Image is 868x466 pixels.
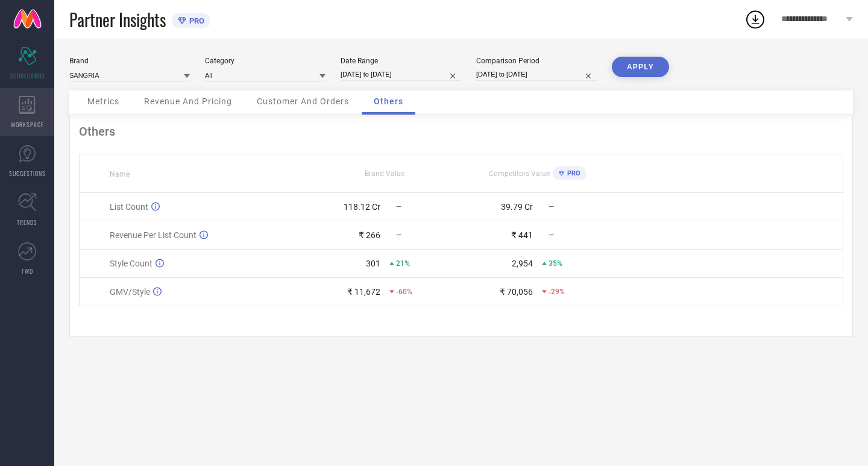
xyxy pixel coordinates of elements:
div: Date Range [341,57,461,65]
span: SCORECARDS [10,71,45,80]
span: — [549,231,554,239]
span: -29% [549,288,565,296]
span: Name [110,170,130,178]
span: -60% [396,288,412,296]
span: Others [374,96,403,106]
input: Select date range [341,68,461,81]
div: ₹ 266 [359,230,380,240]
div: ₹ 11,672 [347,287,380,297]
button: APPLY [612,57,669,77]
span: PRO [564,169,580,177]
span: 35% [549,259,562,268]
span: TRENDS [17,218,37,227]
div: Others [79,124,843,139]
span: — [396,203,401,211]
span: Brand Value [365,169,404,178]
span: Metrics [87,96,119,106]
span: PRO [186,16,204,25]
input: Select comparison period [476,68,597,81]
div: Comparison Period [476,57,597,65]
span: 21% [396,259,410,268]
div: 118.12 Cr [344,202,380,212]
div: Category [205,57,325,65]
div: ₹ 70,056 [500,287,533,297]
span: GMV/Style [110,287,150,297]
div: ₹ 441 [511,230,533,240]
span: Style Count [110,259,153,268]
span: — [396,231,401,239]
div: 301 [366,259,380,268]
span: WORKSPACE [11,120,44,129]
span: Customer And Orders [257,96,349,106]
span: SUGGESTIONS [9,169,46,178]
div: Brand [69,57,190,65]
span: Competitors Value [489,169,550,178]
span: — [549,203,554,211]
span: FWD [22,266,33,276]
span: List Count [110,202,148,212]
div: 39.79 Cr [501,202,533,212]
div: Open download list [744,8,766,30]
span: Revenue Per List Count [110,230,197,240]
span: Revenue And Pricing [144,96,232,106]
span: Partner Insights [69,7,166,32]
div: 2,954 [512,259,533,268]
